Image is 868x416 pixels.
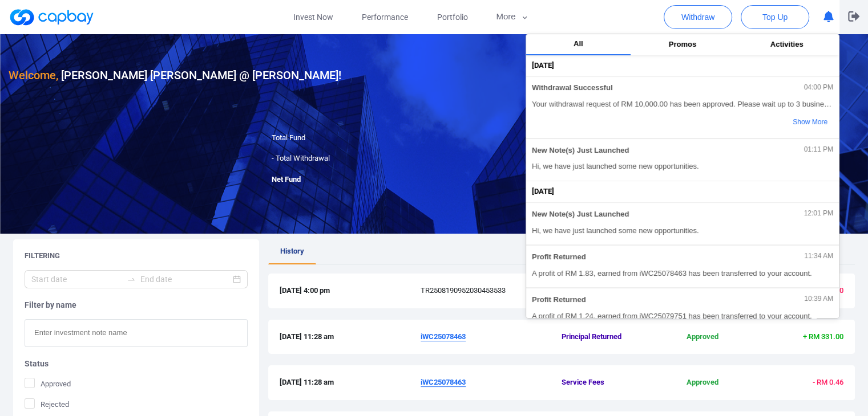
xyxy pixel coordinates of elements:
[280,331,421,343] span: [DATE] 11:28 am
[562,331,656,343] span: Principal Returned
[803,332,843,341] span: + RM 331.00
[526,202,839,245] button: New Note(s) Just Launched12:01 PMHi, we have just launched some new opportunities.
[532,268,833,279] span: A profit of RM 1.83, earned from iWC25078463 has been transferred to your account.
[25,300,248,310] h5: Filter by name
[741,5,809,29] button: Top Up
[280,377,421,389] span: [DATE] 11:28 am
[9,66,341,84] h3: [PERSON_NAME] [PERSON_NAME] @ [PERSON_NAME] !
[140,273,231,286] input: End date
[9,68,58,82] span: Welcome,
[31,273,122,286] input: Start date
[263,153,434,165] div: - Total Withdrawal
[532,161,833,172] span: Hi, we have just launched some new opportunities.
[127,275,136,284] span: swap-right
[532,210,629,219] span: New Note(s) Just Launched
[532,84,612,92] span: Withdrawal Successful
[526,288,839,331] button: Profit Returned10:39 AMA profit of RM 1.24, earned from iWC25079751 has been transferred to your ...
[813,378,843,386] span: - RM 0.46
[532,296,586,304] span: Profit Returned
[532,60,554,72] span: [DATE]
[562,377,656,389] span: Service Fees
[421,378,466,386] u: iWC25078463
[280,247,304,255] span: History
[362,11,408,23] span: Performance
[532,146,629,155] span: New Note(s) Just Launched
[532,99,833,110] span: Your withdrawal request of RM 10,000.00 has been approved. Please wait up to 3 business days for it
[532,253,586,262] span: Profit Returned
[743,113,833,132] button: Show More
[280,285,421,297] span: [DATE] 4:00 pm
[656,377,750,389] span: Approved
[526,138,839,181] button: New Note(s) Just Launched01:11 PMHi, we have just launched some new opportunities.
[804,84,833,92] span: 04:00 PM
[25,398,69,410] span: Rejected
[804,146,833,154] span: 01:11 PM
[762,11,788,23] span: Top Up
[526,245,839,288] button: Profit Returned11:34 AMA profit of RM 1.83, earned from iWC25078463 has been transferred to your ...
[421,332,466,341] u: iWC25078463
[434,153,605,165] div: ( )
[532,186,554,198] span: [DATE]
[263,174,434,186] div: Net Fund
[437,11,467,23] span: Portfolio
[804,295,833,303] span: 10:39 AM
[127,275,136,284] span: to
[664,5,732,29] button: Withdraw
[25,319,248,347] input: Enter investment note name
[532,225,833,236] span: Hi, we have just launched some new opportunities.
[574,39,583,48] span: All
[263,132,434,144] div: Total Fund
[25,358,248,369] h5: Status
[734,34,839,55] button: Activities
[25,251,60,261] h5: Filtering
[669,40,696,48] span: Promos
[25,378,71,389] span: Approved
[526,76,839,138] button: Withdrawal Successful04:00 PMYour withdrawal request of RM 10,000.00 has been approved. Please wa...
[532,311,833,322] span: A profit of RM 1.24, earned from iWC25079751 has been transferred to your account.
[656,331,750,343] span: Approved
[770,40,804,48] span: Activities
[804,252,833,260] span: 11:34 AM
[631,34,735,55] button: Promos
[526,34,631,55] button: All
[804,210,833,218] span: 12:01 PM
[421,285,562,297] span: TR2508190952030453533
